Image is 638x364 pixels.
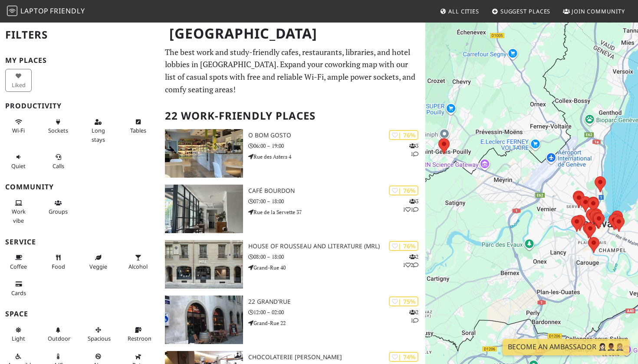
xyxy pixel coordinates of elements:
img: Café Bourdon [165,185,243,233]
h2: 22 Work-Friendly Places [165,103,421,129]
button: Coffee [5,250,32,273]
span: Long stays [92,127,105,143]
span: Video/audio calls [53,162,64,170]
a: O Bom Gosto | 76% 31 O Bom Gosto 06:00 – 19:00 Rue des Asters 4 [160,129,426,178]
img: LaptopFriendly [7,6,17,16]
h3: Space [5,310,155,318]
h3: Community [5,183,155,191]
span: Friendly [50,6,85,16]
span: All Cities [448,7,479,15]
a: Suggest Places [488,3,554,19]
a: House of Rousseau and Literature (MRL) | 76% 212 House of Rousseau and Literature (MRL) 08:00 – 1... [160,240,426,289]
h3: Service [5,238,155,246]
button: Quiet [5,150,32,173]
img: 22 grand'rue [165,296,243,344]
a: Become an Ambassador 🤵🏻‍♀️🤵🏾‍♂️🤵🏼‍♀️ [503,339,629,355]
span: Spacious [88,335,111,342]
a: LaptopFriendly LaptopFriendly [7,4,85,19]
button: Groups [45,196,72,219]
span: Suggest Places [500,7,551,15]
h3: O Bom Gosto [248,132,425,139]
h3: 22 grand'rue [248,298,425,305]
p: 08:00 – 18:00 [248,253,425,261]
h3: Café Bourdon [248,187,425,195]
button: Sockets [45,115,72,138]
button: Outdoor [45,323,72,346]
p: Grand-Rue 22 [248,319,425,327]
button: Work vibe [5,196,32,227]
div: | 74% [389,352,418,362]
div: | 76% [389,241,418,251]
span: Power sockets [48,127,68,134]
div: | 76% [389,185,418,195]
button: Tables [125,115,151,138]
p: Grand-Rue 40 [248,263,425,272]
h3: House of Rousseau and Literature (MRL) [248,243,425,250]
div: | 76% [389,130,418,140]
p: The best work and study-friendly cafes, restaurants, libraries, and hotel lobbies in [GEOGRAPHIC_... [165,46,421,96]
button: Light [5,323,32,346]
p: 2 1 2 [403,253,418,269]
span: Outdoor area [48,335,70,342]
span: Work-friendly tables [130,127,146,134]
h1: [GEOGRAPHIC_DATA] [162,22,424,45]
button: Cards [5,277,32,300]
button: Veggie [85,250,112,273]
h2: Filters [5,22,155,48]
h3: Chocolaterie [PERSON_NAME] [248,354,425,361]
span: Restroom [128,335,153,342]
span: Veggie [89,263,107,270]
button: Alcohol [125,250,151,273]
p: Rue des Asters 4 [248,153,425,161]
span: Group tables [49,208,68,215]
span: Alcohol [128,263,148,270]
button: Wi-Fi [5,115,32,138]
p: 3 1 [409,142,418,158]
span: Join Community [572,7,625,15]
a: All Cities [436,3,483,19]
a: Café Bourdon | 76% 311 Café Bourdon 07:00 – 18:00 Rue de la Servette 37 [160,185,426,233]
span: Stable Wi-Fi [12,127,25,134]
a: Join Community [559,3,628,19]
div: | 75% [389,296,418,306]
span: Credit cards [11,289,26,297]
p: 2 1 [409,308,418,325]
span: Food [52,263,65,270]
button: Restroom [125,323,151,346]
h3: My Places [5,56,155,65]
span: Coffee [10,263,27,270]
p: 3 1 1 [403,197,418,214]
button: Calls [45,150,72,173]
span: Laptop [20,6,49,16]
img: O Bom Gosto [165,129,243,178]
p: Rue de la Servette 37 [248,208,425,216]
button: Long stays [85,115,112,146]
p: 07:00 – 18:00 [248,197,425,205]
a: 22 grand'rue | 75% 21 22 grand'rue 12:00 – 02:00 Grand-Rue 22 [160,296,426,344]
span: Quiet [11,162,26,170]
span: Natural light [12,335,25,342]
p: 06:00 – 19:00 [248,142,425,150]
p: 12:00 – 02:00 [248,308,425,316]
button: Spacious [85,323,112,346]
img: House of Rousseau and Literature (MRL) [165,240,243,289]
span: People working [12,208,26,224]
button: Food [45,250,72,273]
h3: Productivity [5,102,155,110]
